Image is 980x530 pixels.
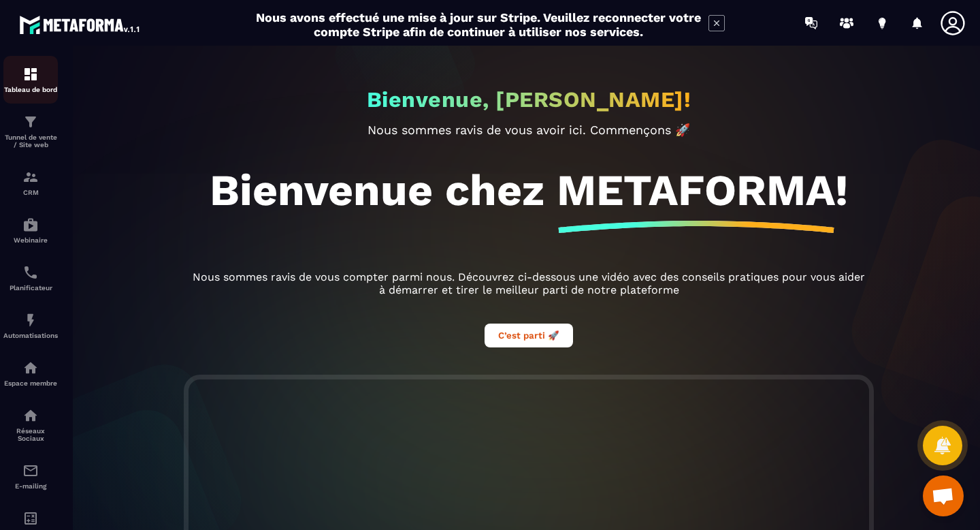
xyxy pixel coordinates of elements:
[3,302,58,349] a: automationsautomationsAutomatisations
[367,87,691,112] h2: Bienvenue, [PERSON_NAME]!
[3,284,58,292] p: Planificateur
[189,123,869,137] p: Nous sommes ravis de vous avoir ici. Commençons 🚀
[3,86,58,93] p: Tableau de bord
[19,12,142,37] img: logo
[3,349,58,397] a: automationsautomationsEspace membre
[22,510,39,527] img: accountant
[3,482,58,490] p: E-mailing
[3,159,58,206] a: formationformationCRM
[22,66,39,82] img: formation
[22,463,39,479] img: email
[3,397,58,452] a: social-networksocial-networkRéseaux Sociaux
[3,56,58,104] a: formationformationTableau de bord
[3,427,58,442] p: Réseaux Sociaux
[210,164,848,216] h1: Bienvenue chez METAFORMA!
[485,324,573,347] button: C’est parti 🚀
[485,328,573,341] a: C’est parti 🚀
[3,452,58,500] a: emailemailE-mailing
[22,407,39,424] img: social-network
[22,312,39,328] img: automations
[22,169,39,185] img: formation
[3,332,58,339] p: Automatisations
[3,189,58,196] p: CRM
[22,217,39,233] img: automations
[3,236,58,244] p: Webinaire
[3,379,58,387] p: Espace membre
[22,264,39,281] img: scheduler
[255,10,702,39] h2: Nous avons effectué une mise à jour sur Stripe. Veuillez reconnecter votre compte Stripe afin de ...
[22,114,39,130] img: formation
[923,476,964,516] a: Ouvrir le chat
[22,360,39,376] img: automations
[3,104,58,159] a: formationformationTunnel de vente / Site web
[3,134,58,149] p: Tunnel de vente / Site web
[3,254,58,302] a: schedulerschedulerPlanificateur
[3,206,58,254] a: automationsautomationsWebinaire
[189,270,869,296] p: Nous sommes ravis de vous compter parmi nous. Découvrez ci-dessous une vidéo avec des conseils pr...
